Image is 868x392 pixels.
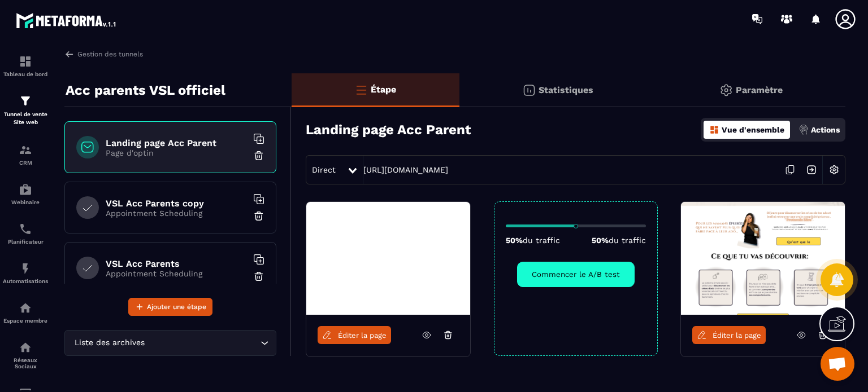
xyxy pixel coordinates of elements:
[3,86,48,135] a: formationformationTunnel de vente Site web
[106,269,247,278] p: Appointment Scheduling
[722,125,784,134] p: Vue d'ensemble
[306,122,471,138] h3: Landing page Acc Parent
[523,236,560,245] span: du traffic
[713,331,761,340] span: Éditer la page
[371,84,396,95] p: Étape
[3,71,48,77] p: Tableau de bord
[106,148,247,157] p: Page d'optin
[3,160,48,166] p: CRM
[692,326,766,344] a: Éditer la page
[19,301,32,315] img: automations
[64,49,75,59] img: arrow
[19,222,32,236] img: scheduler
[106,209,247,218] p: Appointment Scheduling
[3,278,48,284] p: Automatisations
[823,159,845,180] img: setting-w.858f3a88.svg
[719,83,733,97] img: setting-gr.5f69749f.svg
[16,10,118,30] img: logo
[709,125,719,135] img: dashboard-orange.40269519.svg
[66,79,225,102] p: Acc parents VSL officiel
[736,85,783,95] p: Paramètre
[3,135,48,174] a: formationformationCRM
[19,143,32,157] img: formation
[253,271,264,282] img: trash
[3,357,48,369] p: Réseaux Sociaux
[609,236,646,245] span: du traffic
[147,337,258,349] input: Search for option
[3,239,48,245] p: Planificateur
[128,298,212,316] button: Ajouter une étape
[3,332,48,378] a: social-networksocial-networkRéseaux Sociaux
[106,258,247,269] h6: VSL Acc Parents
[19,55,32,68] img: formation
[318,326,391,344] a: Éditer la page
[363,165,448,174] a: [URL][DOMAIN_NAME]
[3,214,48,253] a: schedulerschedulerPlanificateur
[19,341,32,354] img: social-network
[3,253,48,293] a: automationsautomationsAutomatisations
[306,202,470,315] img: image
[798,125,809,135] img: actions.d6e523a2.png
[312,165,336,174] span: Direct
[522,83,536,97] img: stats.20deebd0.svg
[3,293,48,332] a: automationsautomationsEspace membre
[821,347,854,381] div: Ouvrir le chat
[3,174,48,214] a: automationsautomationsWebinaire
[338,331,387,340] span: Éditer la page
[19,262,32,275] img: automations
[3,318,48,324] p: Espace membre
[106,138,247,148] h6: Landing page Acc Parent
[106,198,247,209] h6: VSL Acc Parents copy
[506,236,560,245] p: 50%
[539,85,593,95] p: Statistiques
[592,236,646,245] p: 50%
[3,46,48,86] a: formationformationTableau de bord
[19,94,32,108] img: formation
[3,111,48,126] p: Tunnel de vente Site web
[64,330,276,356] div: Search for option
[517,262,635,287] button: Commencer le A/B test
[64,49,143,59] a: Gestion des tunnels
[354,83,368,96] img: bars-o.4a397970.svg
[3,199,48,205] p: Webinaire
[811,125,840,134] p: Actions
[147,301,206,312] span: Ajouter une étape
[801,159,822,180] img: arrow-next.bcc2205e.svg
[253,210,264,222] img: trash
[72,337,147,349] span: Liste des archives
[253,150,264,161] img: trash
[19,183,32,196] img: automations
[681,202,845,315] img: image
